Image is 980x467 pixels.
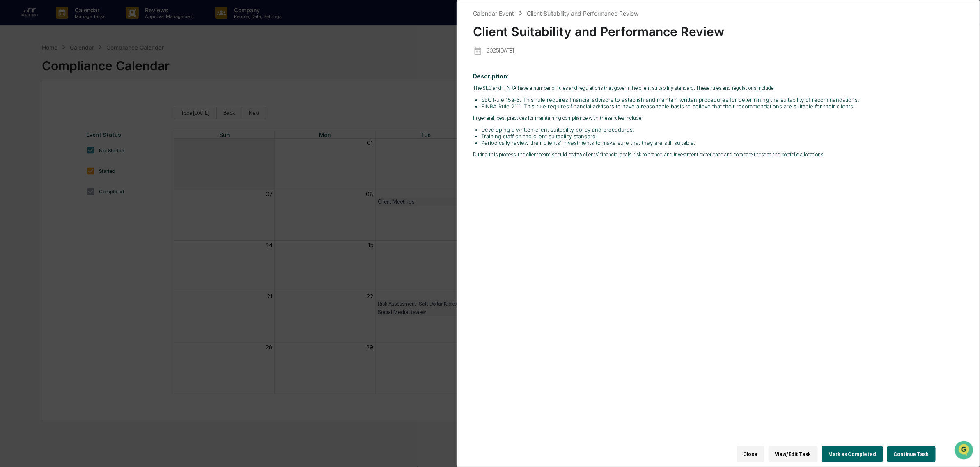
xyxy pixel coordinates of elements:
button: Close [737,446,764,462]
a: 🔎Data Lookup [5,116,55,130]
div: Client Suitability and Performance Review [473,18,964,39]
button: Start new chat [140,65,149,75]
div: Client Suitability and Performance Review [527,10,639,17]
div: 🔎 [8,120,15,126]
li: Developing a written client suitability policy and procedures. [482,126,964,133]
b: Description: [473,73,509,80]
p: In general, best practices for maintaining compliance with these rules include: [473,115,964,121]
span: Attestations [68,103,102,112]
span: Data Lookup [16,119,52,127]
li: SEC Rule 15a-6. This rule requires financial advisors to establish and maintain written procedure... [482,96,964,103]
div: Start new chat [28,63,135,71]
div: 🖐️ [8,104,15,111]
span: Preclearance [16,103,53,112]
p: 2025[DATE] [487,48,514,54]
button: View/Edit Task [769,446,818,462]
p: How can we help? [8,17,149,30]
button: Continue Task [887,446,936,462]
a: 🖐️Preclearance [5,100,56,115]
div: Calendar Event [473,10,514,17]
p: During this process, the client team should review clients' financial goals, risk tolerance, and ... [473,151,964,158]
li: Training staff on the client suitability standard [482,133,964,140]
div: We're available if you need us! [28,71,104,78]
a: Powered byPylon [58,139,99,145]
button: Mark as Completed [822,446,883,462]
iframe: Open customer support [954,440,976,462]
p: The SEC and FINRA have a number of rules and regulations that govern the client suitability stand... [473,85,964,91]
span: Pylon [82,139,99,145]
li: FINRA Rule 2111. This rule requires financial advisors to have a reasonable basis to believe that... [482,103,964,110]
img: 1746055101610-c473b297-6a78-478c-a979-82029cc54cd1 [8,63,23,78]
a: 🗄️Attestations [56,100,105,115]
li: Periodically review their clients' investments to make sure that they are still suitable. [482,140,964,146]
div: 🗄️ [60,104,66,111]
